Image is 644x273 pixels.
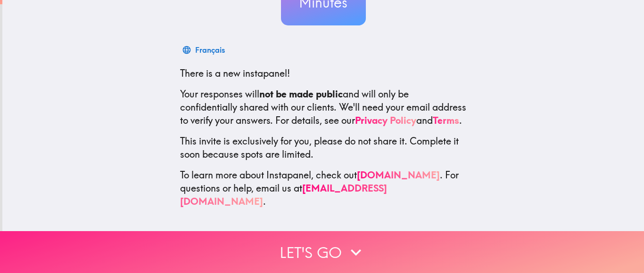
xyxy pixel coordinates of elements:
b: not be made public [259,88,343,100]
p: This invite is exclusively for you, please do not share it. Complete it soon because spots are li... [180,135,467,161]
div: Français [195,43,225,56]
a: [DOMAIN_NAME] [357,169,440,181]
p: Your responses will and will only be confidentially shared with our clients. We'll need your emai... [180,88,467,127]
p: To learn more about Instapanel, check out . For questions or help, email us at . [180,169,467,208]
a: Terms [433,114,459,126]
a: Privacy Policy [355,114,416,126]
span: There is a new instapanel! [180,67,290,79]
a: [EMAIL_ADDRESS][DOMAIN_NAME] [180,182,387,207]
button: Français [180,40,229,59]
